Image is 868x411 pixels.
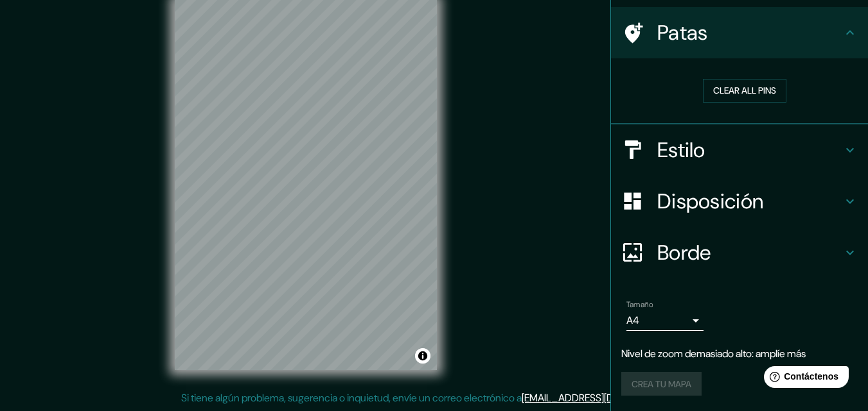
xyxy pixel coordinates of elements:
[181,391,522,405] font: Si tiene algún problema, sugerencia o inquietud, envíe un correo electrónico a
[657,19,708,46] font: Patas
[611,124,868,176] div: Estilo
[611,176,868,227] div: Disposición
[657,137,705,164] font: Estilo
[415,348,430,364] button: Activar o desactivar atribución
[611,227,868,278] div: Borde
[611,7,868,58] div: Patas
[626,314,639,327] font: A4
[626,310,704,331] div: A4
[522,391,680,405] a: [EMAIL_ADDRESS][DOMAIN_NAME]
[703,79,786,103] button: Clear all pins
[626,299,653,310] font: Tamaño
[657,188,763,215] font: Disposición
[621,347,806,360] font: Nivel de zoom demasiado alto: amplíe más
[657,239,711,266] font: Borde
[754,361,854,397] iframe: Lanzador de widgets de ayuda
